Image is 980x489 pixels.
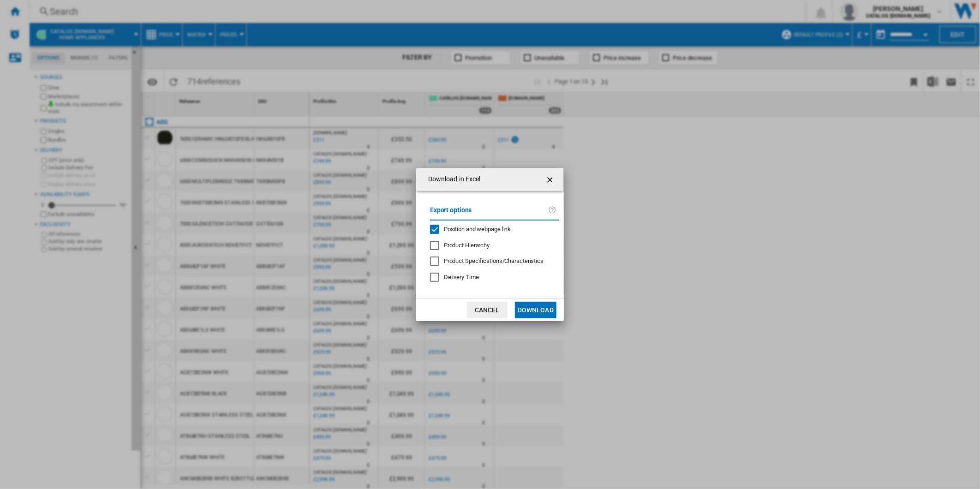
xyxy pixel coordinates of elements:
span: Position and webpage link [444,226,511,233]
span: Delivery Time [444,274,479,280]
label: Export options [430,205,548,222]
md-checkbox: Product Hierarchy [430,241,552,250]
button: getI18NText('BUTTONS.CLOSE_DIALOG') [542,170,560,189]
ng-md-icon: getI18NText('BUTTONS.CLOSE_DIALOG') [545,174,556,185]
button: Download [515,302,556,318]
h4: Download in Excel [424,175,481,184]
span: Product Specifications/Characteristics [444,257,544,264]
div: Only applies to Category View [444,257,544,265]
md-checkbox: Position and webpage link [430,225,552,234]
button: Cancel [467,302,508,318]
span: Product Hierarchy [444,242,490,249]
md-checkbox: Delivery Time [430,273,559,282]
